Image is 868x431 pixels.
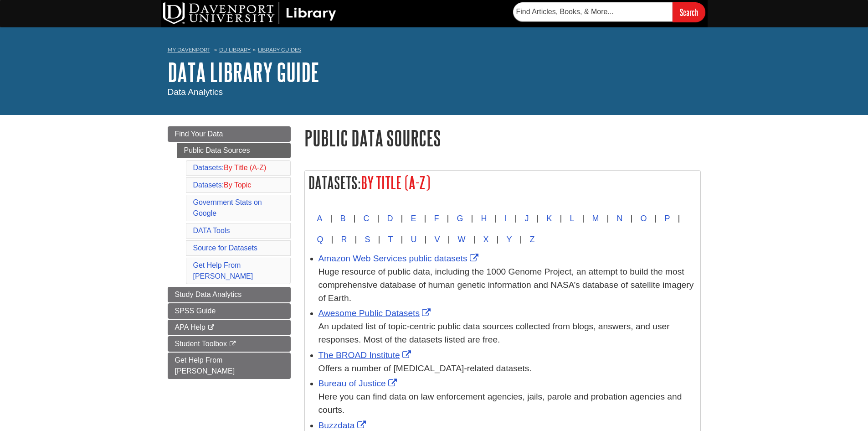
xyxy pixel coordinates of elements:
button: S [357,229,378,250]
a: Get Help From [PERSON_NAME] [193,261,253,280]
span: By Title (A-Z) [361,173,430,192]
button: D [379,208,401,229]
button: V [426,229,447,250]
div: | | | | | | | | | | | | | | | | | | | | | | | | | [309,208,696,250]
div: Here you can find data on law enforcement agencies, jails, parole and probation agencies and courts. [318,390,696,417]
a: DATA Library Guide [168,58,319,86]
button: O [632,208,654,229]
div: Huge resource of public data, including the 1000 Genome Project, an attempt to build the most com... [318,265,696,305]
button: Y [498,229,519,250]
a: Buzzdata [318,421,368,430]
button: A [309,208,330,229]
button: X [475,229,496,250]
span: Data Analytics [168,87,223,97]
div: Guide Page Menu [168,126,291,379]
input: Find Articles, Books, & More... [513,2,673,21]
span: Get Help From [PERSON_NAME] [175,356,235,375]
form: Searches DU Library's articles, books, and more [513,2,705,22]
button: H [473,208,494,229]
a: Datasets:By Topic [193,181,252,189]
button: K [539,208,560,229]
span: APA Help [175,323,205,331]
img: DU Library [163,2,336,24]
a: Get Help From [PERSON_NAME] [168,353,291,379]
a: Source for Datasets [193,244,257,252]
a: The BROAD Institute [318,350,413,360]
h1: Public Data Sources [304,126,701,150]
button: R [334,229,355,250]
div: An updated list of topic-centric public data sources collected from blogs, answers, and user resp... [318,320,696,347]
a: Public Data Sources [177,143,291,158]
a: Amazon Web Services public datasets [318,254,481,263]
a: Government Stats on Google [193,198,262,217]
button: W [450,229,473,250]
a: Student Toolbox [168,336,291,352]
i: This link opens in a new window [229,341,236,347]
button: Z [522,229,542,250]
button: Q [309,229,331,250]
div: Offers a number of [MEDICAL_DATA]-related datasets. [318,362,696,375]
nav: breadcrumb [168,44,701,58]
span: Student Toolbox [175,340,227,348]
button: T [380,229,401,250]
button: L [562,208,582,229]
button: I [497,208,514,229]
button: M [584,208,606,229]
button: E [403,208,424,229]
button: G [449,208,471,229]
span: By Topic [224,181,251,189]
span: By Title (A-Z) [224,164,266,171]
a: DATA Tools [193,227,230,234]
a: DU Library [219,47,251,53]
button: B [333,208,354,229]
i: This link opens in a new window [207,325,215,331]
a: My Davenport [168,46,210,54]
span: Find Your Data [175,130,223,138]
button: C [356,208,377,229]
span: SPSS Guide [175,307,216,315]
input: Search [673,2,705,22]
button: F [426,208,447,229]
a: Awesome Public Datasets [318,308,433,318]
a: Bureau of Justice [318,379,399,388]
a: Find Your Data [168,126,291,142]
button: U [403,229,424,250]
h2: Datasets: [305,171,700,195]
button: P [657,208,678,229]
a: SPSS Guide [168,303,291,319]
a: Study Data Analytics [168,287,291,302]
a: APA Help [168,320,291,335]
button: J [517,208,536,229]
span: Study Data Analytics [175,291,242,298]
a: Datasets:By Title (A-Z) [193,164,267,171]
button: N [609,208,630,229]
a: Library Guides [258,47,301,53]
